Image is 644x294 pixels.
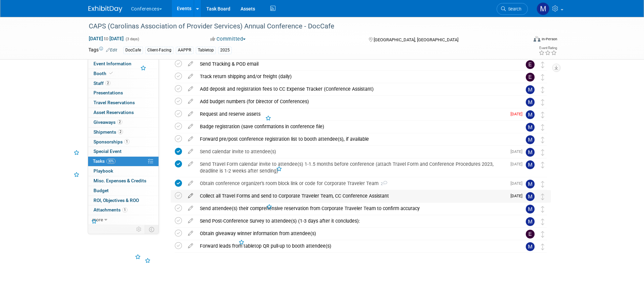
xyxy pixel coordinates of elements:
div: DocCafe [123,47,143,54]
span: Misc. Expenses & Credits [94,178,146,183]
span: Travel Reservations [94,100,135,105]
img: ExhibitDay [88,6,122,13]
div: Track return shipping and/or freight (daily) [196,71,512,82]
a: edit [185,230,196,236]
span: [DATE] [DATE] [88,36,124,42]
i: Move task [541,194,544,200]
a: Travel Reservations [88,98,159,108]
a: edit [185,218,196,224]
i: Move task [541,231,544,238]
i: Move task [541,137,544,143]
a: edit [185,136,196,142]
a: edit [185,73,196,80]
a: edit [185,149,196,155]
span: [DATE] [511,112,526,116]
img: Marygrace LeGros [526,242,535,251]
img: Erin Anderson [526,73,535,82]
span: Playbook [94,168,113,174]
span: Booth [94,71,114,76]
div: Event Format [488,35,558,45]
i: Move task [541,219,544,225]
i: Move task [541,124,544,131]
span: Giveaways [94,119,122,125]
span: more [92,217,103,222]
span: 1 [124,139,129,144]
a: edit [185,123,196,130]
span: Shipments [94,129,123,135]
div: Badge registration (save confirmations in conference file) [196,121,512,132]
td: Toggle Event Tabs [145,225,159,234]
img: Marygrace LeGros [526,180,535,188]
div: Send attendee(s) their comprehensive reservation from Corporate Traveler Team to confirm accuracy [196,203,512,214]
div: Obtain giveaway winner information from attendee(s) [196,228,512,239]
span: [DATE] [511,194,526,198]
img: Erin Anderson [526,60,535,69]
span: Special Event [94,149,122,154]
img: Marygrace LeGros [526,192,535,201]
div: CAPS (Carolinas Association of Provider Services) Annual Conference - DocCafe [86,20,518,32]
div: Obtain conference organizer's room block link or code for Corporate Traveler Team [196,178,506,189]
span: 2 [378,182,387,186]
a: edit [185,161,196,167]
span: [DATE] [511,162,526,166]
img: Marygrace LeGros [526,123,535,132]
img: Format-Inperson.png [534,36,540,42]
a: edit [185,243,196,249]
span: 1 [122,207,127,212]
a: Playbook [88,166,159,176]
i: Move task [541,149,544,156]
a: edit [185,86,196,92]
a: Sponsorships1 [88,137,159,147]
td: Personalize Event Tab Strip [133,225,145,234]
span: Sponsorships [94,139,129,144]
a: Event Information [88,59,159,69]
img: Marygrace LeGros [526,85,535,94]
a: edit [185,205,196,211]
a: Giveaways2 [88,118,159,127]
div: AAPPR [176,47,193,54]
a: edit [185,193,196,199]
a: edit [185,61,196,67]
div: Forward pre/post conference registration list to booth attendee(s), if available [196,133,512,145]
button: Committed [208,36,248,43]
i: Move task [541,181,544,187]
a: more [88,215,159,225]
span: [GEOGRAPHIC_DATA], [GEOGRAPHIC_DATA] [374,37,458,42]
img: Marygrace LeGros [526,135,535,144]
a: edit [185,111,196,117]
span: [DATE] [511,181,526,186]
div: Request and reserve assets [196,108,506,120]
span: to [103,36,109,41]
i: Move task [541,62,544,68]
span: ROI, Objectives & ROO [94,198,139,203]
a: Attachments1 [88,205,159,215]
i: Move task [541,206,544,212]
div: Add deposit and registration fees to CC Expense Tracker (Conference Assistant) [196,83,512,95]
a: Search [497,3,528,15]
img: Marygrace LeGros [537,2,549,15]
a: Shipments2 [88,128,159,137]
a: Misc. Expenses & Credits [88,176,159,186]
span: [DATE] [511,149,526,154]
span: Search [506,6,521,12]
i: Move task [541,112,544,118]
i: Move task [541,162,544,168]
div: Send Post-Conference Survey to attendee(s) (1-3 days after it concludes): [196,215,512,227]
a: Booth [88,69,159,78]
span: 2 [118,129,123,134]
div: Add budget numbers (for Director of Conferences) [196,96,512,107]
img: Marygrace LeGros [526,148,535,157]
span: Asset Reservations [94,110,134,115]
span: 30% [106,159,116,164]
a: Presentations [88,88,159,98]
div: Collect all Travel Forms and send to Corporate Traveler Team, CC Conference Assistant [196,190,506,202]
td: Tags [88,46,117,54]
img: Marygrace LeGros [526,217,535,226]
div: Forward leads from tabletop QR pull-up to booth attendee(s) [196,240,512,252]
a: Staff2 [88,79,159,88]
div: In-Person [541,37,557,42]
img: Marygrace LeGros [526,205,535,213]
img: Erin Anderson [526,230,535,239]
span: 2 [117,119,122,125]
div: Send Tracking & POD email [196,58,512,70]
